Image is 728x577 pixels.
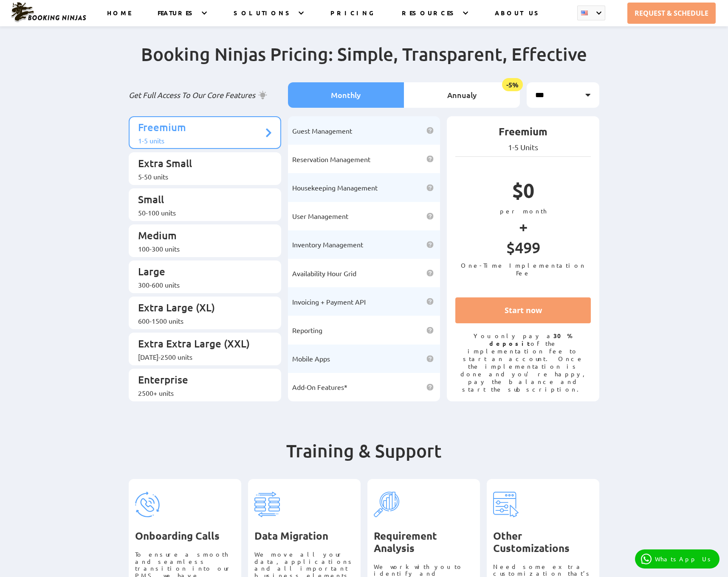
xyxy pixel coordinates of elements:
a: WhatsApp Us [635,549,720,569]
img: help icon [426,384,434,391]
p: $0 [455,178,591,207]
p: Medium [138,229,263,244]
span: Availability Hour Grid [292,269,356,277]
img: help icon [426,241,434,248]
p: Extra Extra Large (XXL) [138,337,263,353]
a: RESOURCES [402,9,457,26]
img: pricing-tag-1.svg [135,492,161,517]
img: help icon [426,298,434,305]
p: Large [138,265,263,280]
span: Add-On Features* [292,383,347,391]
span: Invoicing + Payment API [292,297,366,306]
img: pricing-tag-3.svg [374,492,399,517]
p: Get Full Access To Our Core Features [129,90,281,100]
p: One-Time Implementation Fee [455,261,591,277]
p: Extra Small [138,157,263,172]
strong: 30% deposit [489,332,573,347]
div: 100-300 units [138,244,263,253]
img: help icon [426,127,434,134]
div: 1-5 units [138,136,263,145]
div: 50-100 units [138,208,263,217]
p: WhatsApp Us [655,555,714,563]
a: HOME [107,9,131,26]
div: 2500+ units [138,389,263,397]
h2: Booking Ninjas Pricing: Simple, Transparent, Effective [129,43,599,82]
span: Guest Management [292,126,352,135]
span: Reservation Management [292,155,370,163]
span: Housekeeping Management [292,183,378,192]
h3: Onboarding Calls [135,530,235,542]
img: help icon [426,155,434,162]
a: Start now [455,297,591,323]
a: ABOUT US [495,9,542,26]
p: per month [455,207,591,215]
img: help icon [426,327,434,334]
span: Reporting [292,326,322,334]
div: 5-50 units [138,172,263,181]
div: 600-1500 units [138,317,263,325]
p: Freemium [455,125,591,143]
span: Mobile Apps [292,354,330,363]
p: Extra Large (XL) [138,301,263,317]
p: Small [138,193,263,208]
span: -5% [502,78,523,91]
img: help icon [426,213,434,220]
li: Annualy [404,82,520,108]
h3: Other Customizations [493,530,593,555]
p: + [455,215,591,238]
span: Inventory Management [292,240,363,249]
img: pricing-tag-2.svg [254,492,280,517]
img: help icon [426,355,434,362]
span: User Management [292,212,348,220]
a: PRICING [330,9,375,26]
div: [DATE]-2500 units [138,353,263,361]
h3: Requirement Analysis [374,530,474,555]
p: 1-5 Units [455,143,591,152]
img: pricing-tag-4.svg [493,492,519,517]
a: SOLUTIONS [234,9,293,26]
li: Monthly [288,82,404,108]
img: help icon [426,269,434,277]
img: help icon [426,184,434,191]
p: Freemium [138,120,263,136]
p: $499 [455,238,591,261]
h3: Data Migration [254,530,354,542]
h2: Training & Support [129,440,599,479]
p: You only pay a of the implementation fee to start an account. Once the implementation is done and... [455,332,591,393]
a: FEATURES [158,9,196,26]
div: 300-600 units [138,280,263,289]
p: Enterprise [138,373,263,389]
